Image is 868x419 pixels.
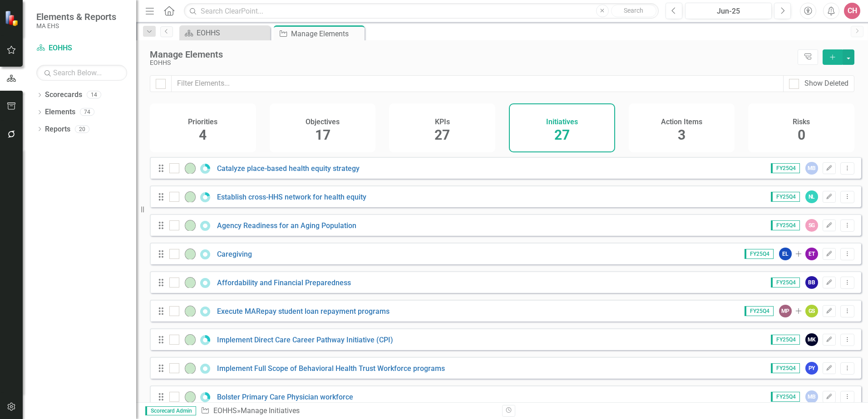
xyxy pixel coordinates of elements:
[805,333,818,346] div: MK
[793,118,810,126] h4: Risks
[771,278,800,287] span: FY25Q4
[217,364,445,373] a: Implement Full Scope of Behavioral Health Trust Workforce programs
[36,22,116,29] small: MA EHS
[678,127,686,143] span: 3
[185,163,196,174] img: On-track
[188,118,217,126] h4: Priorities
[45,124,70,135] a: Reports
[87,91,101,99] div: 14
[45,90,82,100] a: Scorecards
[45,107,75,117] a: Elements
[185,334,196,345] img: On-track
[745,306,774,316] span: FY25Q4
[771,192,800,202] span: FY25Q4
[805,305,818,317] div: GS
[36,43,127,54] a: EOHHS
[36,65,127,81] input: Search Below...
[435,118,450,126] h4: KPIs
[217,221,356,230] a: Agency Readiness for an Aging Population
[805,276,818,289] div: BB
[688,6,769,17] div: Jun-25
[182,27,268,39] a: EOHHS
[685,3,772,19] button: Jun-25
[217,278,351,287] a: Affordability and Financial Preparedness
[171,75,784,92] input: Filter Elements...
[804,78,848,89] div: Show Deleted
[805,190,818,203] div: NL
[844,3,860,19] button: CH
[150,59,793,66] div: EOHHS
[217,307,390,316] a: Execute MARepay student loan repayment programs
[554,127,570,143] span: 27
[185,248,196,259] img: On-track
[36,11,116,22] span: Elements & Reports
[624,7,643,14] span: Search
[805,248,818,260] div: ET
[745,249,774,259] span: FY25Q4
[771,335,800,345] span: FY25Q4
[150,49,793,59] div: Manage Elements
[805,362,818,375] div: PY
[771,163,800,173] span: FY25Q4
[213,406,237,415] a: EOHHS
[199,127,207,143] span: 4
[201,406,495,416] div: » Manage Initiatives
[217,393,353,401] a: Bolster Primary Care Physician workforce
[661,118,702,126] h4: Action Items
[291,28,362,39] div: Manage Elements
[217,250,252,258] a: Caregiving
[779,248,792,260] div: EL
[75,125,89,133] div: 20
[185,191,196,202] img: On-track
[217,164,360,173] a: Catalyze place-based health equity strategy
[185,306,196,317] img: On-track
[798,127,805,143] span: 0
[611,5,656,17] button: Search
[771,363,800,373] span: FY25Q4
[185,391,196,402] img: On-track
[80,108,94,116] div: 74
[805,162,818,175] div: MB
[779,305,792,317] div: MP
[434,127,450,143] span: 27
[145,406,196,415] span: Scorecard Admin
[805,219,818,232] div: SG
[184,3,659,19] input: Search ClearPoint...
[771,220,800,230] span: FY25Q4
[185,277,196,288] img: On-track
[185,220,196,231] img: On-track
[306,118,340,126] h4: Objectives
[217,336,393,344] a: Implement Direct Care Career Pathway Initiative (CPI)
[546,118,578,126] h4: Initiatives
[805,390,818,403] div: MB
[315,127,330,143] span: 17
[185,363,196,374] img: On-track
[771,392,800,402] span: FY25Q4
[5,10,20,26] img: ClearPoint Strategy
[197,27,268,39] div: EOHHS
[217,193,366,201] a: Establish cross-HHS network for health equity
